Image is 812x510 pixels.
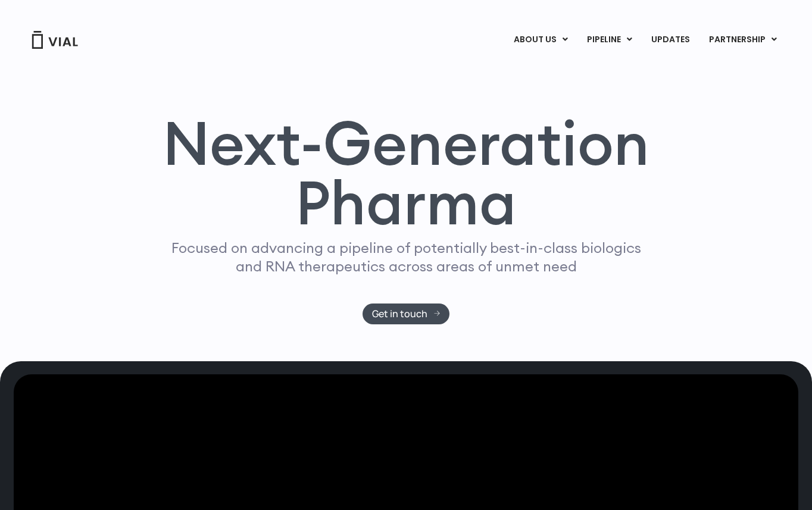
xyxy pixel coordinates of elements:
a: Get in touch [363,304,450,324]
a: UPDATES [642,30,699,50]
a: ABOUT USMenu Toggle [504,30,577,50]
a: PARTNERSHIPMenu Toggle [699,30,786,50]
img: Vial Logo [31,31,79,49]
span: Get in touch [372,309,427,318]
a: PIPELINEMenu Toggle [577,30,641,50]
h1: Next-Generation Pharma [148,113,664,233]
p: Focused on advancing a pipeline of potentially best-in-class biologics and RNA therapeutics acros... [166,239,646,276]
